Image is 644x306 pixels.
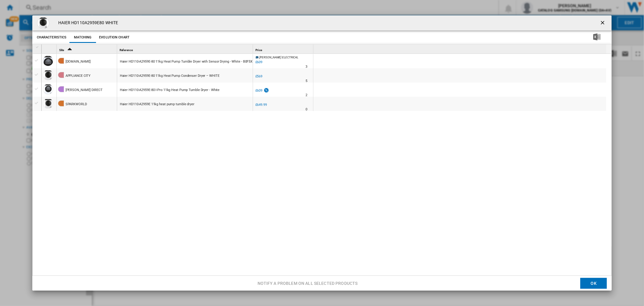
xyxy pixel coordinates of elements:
div: Site Sort Ascending [58,44,117,54]
div: Haier HD110-A2959E-80 11kg Heat Pump Condenser Dryer – WHITE [120,69,219,83]
button: OK [580,278,607,289]
div: £569 [255,74,263,78]
button: getI18NText('BUTTONS.CLOSE_DIALOG') [597,17,609,29]
div: https://www.hughes.co.uk/product/kitchen-appliances/laundry/tumble-dryer/haier/hd110-a2959e-80 [117,83,253,96]
span: Sort Ascending [65,48,74,52]
div: Haier HD110-A2959E 11kg heat pump tumble dryer [120,97,194,111]
div: Sort None [254,44,313,54]
img: promotionV3.png [263,88,269,93]
div: Delivery Time : 5 days [306,78,307,84]
div: Sort Ascending [58,44,117,54]
span: [PERSON_NAME] ELECTRICAL [259,56,299,59]
div: Sort None [315,44,606,54]
div: https://sparkworld.co.uk/haier-hd110-a2959e-white-1000001337 [117,97,253,111]
div: Sort None [43,44,56,54]
div: Price Sort None [254,44,313,54]
div: [PERSON_NAME] DIRECT [66,83,103,97]
ng-md-icon: getI18NText('BUTTONS.CLOSE_DIALOG') [600,20,607,27]
div: Haier HD110-A2959E-80 11kg Heat Pump Tumble Dryer with Sensor Drying - White - B0F5XBYRTF - [PERS... [120,55,310,69]
div: £649.99 [255,103,267,107]
div: £649.99 [255,102,267,108]
div: Delivery Time : 3 days [306,64,307,70]
div: [DOMAIN_NAME] [66,55,91,69]
span: Price [255,48,262,52]
div: £609 [255,89,263,93]
div: https://www.appliancecity.co.uk/laundry/tumble-dryers/freestanding-tumble-dryers/haier-hd110-a295... [117,68,253,82]
img: excel-24x24.png [593,33,601,41]
button: Matching [69,32,96,43]
div: APPLIANCE CITY [66,69,91,83]
div: https://www.amazon.co.uk/Haier-HD110-A2959E-80-Tumble-Sensor-Drying/dp/B0F5XBYRTF [117,54,253,68]
button: Notify a problem on all selected products [256,278,360,289]
div: Delivery Time : 2 days [306,92,307,98]
div: £609 [255,88,270,94]
md-dialog: Product popup [32,15,612,291]
div: SPARKWORLD [66,97,87,111]
div: Haier HD110-A2959E-80 I-Pro 11kg Heat Pump Tumble Dryer - White [120,83,220,97]
h4: HAIER HD110A2959E80 WHITE [55,20,118,26]
div: Sort None [118,44,253,54]
span: Site [59,48,64,52]
div: Delivery Time : 0 day [306,106,307,112]
img: Haier-hd110a2959e80-1.jpg [37,17,49,29]
button: Evolution chart [98,32,131,43]
span: Reference [120,48,133,52]
button: Download in Excel [584,32,610,43]
div: Reference Sort None [118,44,253,54]
div: £609 [255,59,263,65]
button: Characteristics [35,32,68,43]
div: £569 [255,73,263,80]
div: £609 [255,60,263,64]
